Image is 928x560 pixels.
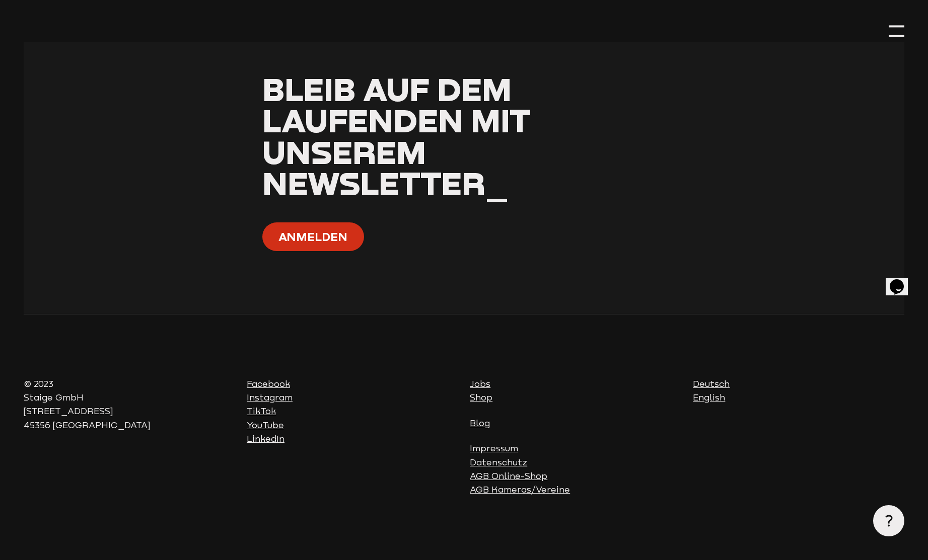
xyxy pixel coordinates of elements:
a: Deutsch [693,379,730,389]
a: TikTok [247,406,276,416]
a: Blog [470,418,490,428]
a: LinkedIn [247,434,284,444]
a: Jobs [470,379,490,389]
span: Bleib auf dem Laufenden mit unserem [262,69,531,171]
span: Newsletter_ [262,164,509,202]
a: Datenschutz [470,457,527,467]
a: Facebook [247,379,290,389]
a: English [693,392,725,403]
a: AGB Online-Shop [470,471,547,481]
a: YouTube [247,420,284,430]
a: AGB Kameras/Vereine [470,485,570,495]
a: Instagram [247,392,293,403]
button: Anmelden [262,222,364,251]
a: Shop [470,392,492,403]
iframe: chat widget [886,265,918,295]
a: Impressum [470,443,518,453]
p: © 2023 Staige GmbH [STREET_ADDRESS] 45356 [GEOGRAPHIC_DATA] [24,377,235,432]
